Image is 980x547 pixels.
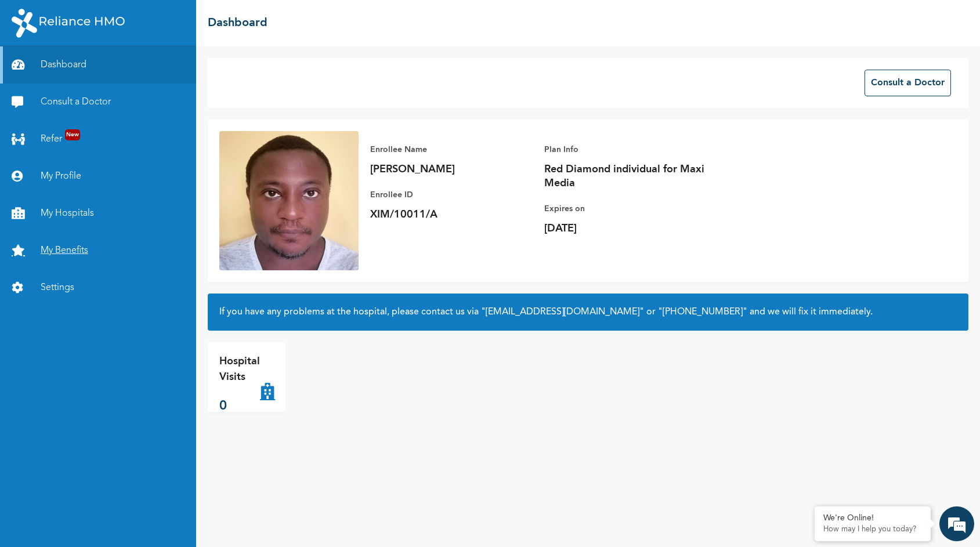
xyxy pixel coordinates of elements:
textarea: To enrich screen reader interactions, please activate Accessibility in Grammarly extension settings [6,388,221,429]
div: Naomi Enrollee Web Assistant [68,55,203,70]
p: Plan Info [544,143,707,157]
img: d_794563401_operators_776852000003600019 [38,51,58,74]
span: I will transfer you to an agent now. Please stay on the line. An agent will typically respond wit... [23,326,187,364]
p: XIM/10011/A [370,208,533,222]
span: We truly appreciate you reaching out. Due to a high volume of requests at the moment, it may take... [23,84,187,237]
button: Consult a Doctor [865,70,951,96]
p: How may I help you today? [823,525,922,534]
div: Minimize live chat window [190,6,218,34]
div: kolade.akintola [20,285,206,295]
a: "[EMAIL_ADDRESS][DOMAIN_NAME]" [481,307,644,317]
p: [PERSON_NAME] [370,162,533,176]
div: 9:50 AM [151,297,212,319]
h2: Dashboard [208,15,267,32]
div: 9:50 AM [15,244,212,278]
div: 9:50 AM [15,321,195,369]
p: Enrollee Name [370,143,533,157]
p: Expires on [544,202,707,216]
img: Enrollee [219,131,359,270]
span: New [65,129,80,140]
p: Hospital Visits [219,354,260,385]
p: 0 [219,397,260,416]
img: RelianceHMO's Logo [12,9,125,38]
p: [DATE] [544,222,707,236]
a: "[PHONE_NUMBER]" [658,307,747,317]
span: Are you comfortable waiting to be connected to an agent, even with a possible delay? [23,248,204,274]
div: 9:50 AM [15,79,195,241]
p: Red Diamond individual for Maxi Media [544,162,707,190]
p: Enrollee ID [370,188,533,202]
h2: If you have any problems at the hospital, please contact us via or and we will fix it immediately. [219,305,957,319]
div: We're Online! [823,513,922,523]
span: Yes, I’ll wait [159,302,204,314]
div: Navigation go back [13,54,30,71]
